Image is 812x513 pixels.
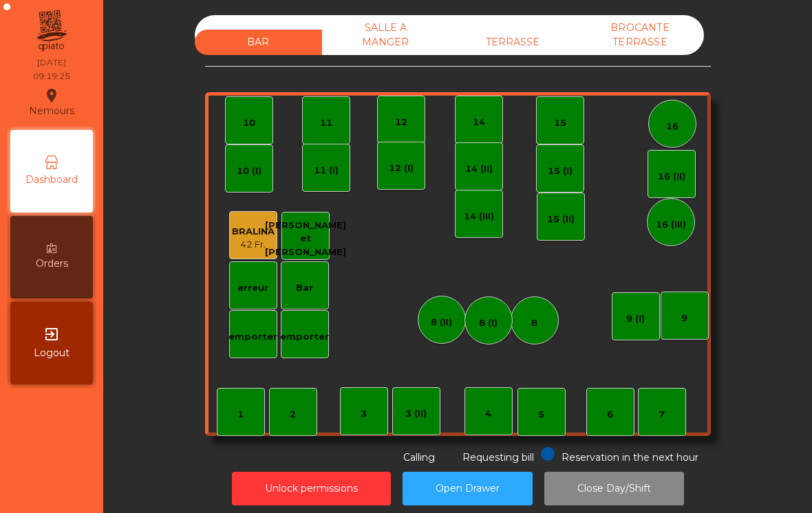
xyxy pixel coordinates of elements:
[232,472,391,505] button: Unlock permissions
[465,162,493,176] div: 14 (II)
[577,15,704,55] div: BROCANTE TERRASSE
[314,164,339,177] div: 11 (I)
[607,408,613,422] div: 6
[361,407,367,421] div: 3
[449,30,577,55] div: TERRASSE
[195,30,322,55] div: BAR
[395,116,407,129] div: 12
[531,316,537,330] div: 8
[548,164,573,178] div: 15 (I)
[656,218,686,232] div: 16 (III)
[658,170,685,184] div: 16 (II)
[462,451,534,463] span: Requesting bill
[265,219,346,259] div: [PERSON_NAME] et [PERSON_NAME]
[290,408,296,422] div: 2
[544,472,684,505] button: Close Day/Shift
[237,281,268,295] div: erreur
[538,408,544,422] div: 5
[479,316,498,330] div: 8 (I)
[431,316,452,329] div: 8 (II)
[34,7,68,55] img: qpiato
[34,346,70,360] span: Logout
[681,312,687,325] div: 9
[554,116,566,130] div: 15
[243,116,255,130] div: 10
[403,451,435,463] span: Calling
[464,210,494,223] div: 14 (III)
[232,238,275,252] div: 42 Fr.
[626,312,645,326] div: 9 (I)
[666,120,679,133] div: 16
[403,472,533,505] button: Open Drawer
[232,225,275,239] div: BRALINA
[322,15,449,55] div: SALLE A MANGER
[228,330,277,344] div: emporter
[473,116,485,129] div: 14
[280,330,329,344] div: emporter
[37,56,66,69] div: [DATE]
[29,85,74,120] div: Nemours
[237,408,244,422] div: 1
[237,164,261,178] div: 10 (I)
[659,408,665,422] div: 7
[320,116,332,130] div: 11
[33,70,70,83] div: 09:19:25
[562,451,698,463] span: Reservation in the next hour
[296,281,313,295] div: Bar
[547,212,575,226] div: 15 (II)
[43,326,60,342] i: exit_to_app
[405,407,427,421] div: 3 (II)
[43,87,60,104] i: location_on
[389,162,414,175] div: 12 (I)
[25,173,78,187] span: Dashboard
[485,407,491,421] div: 4
[36,256,68,271] span: Orders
